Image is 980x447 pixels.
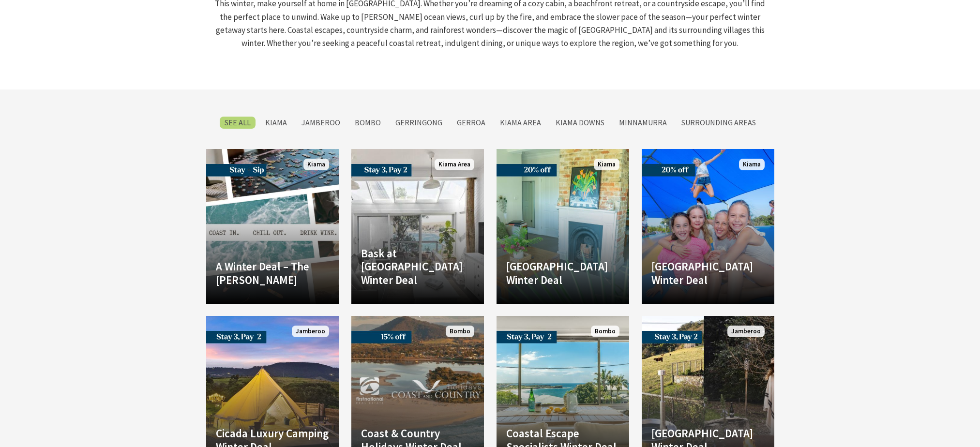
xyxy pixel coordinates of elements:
[506,260,619,286] h4: [GEOGRAPHIC_DATA] Winter Deal
[351,149,484,304] a: Another Image Used Bask at [GEOGRAPHIC_DATA] Winter Deal Kiama Area
[303,159,329,171] span: Kiama
[216,260,329,286] h4: A Winter Deal – The [PERSON_NAME]
[497,149,629,304] a: Another Image Used [GEOGRAPHIC_DATA] Winter Deal Kiama
[594,159,619,171] span: Kiama
[452,117,490,129] label: Gerroa
[350,117,386,129] label: Bombo
[260,117,292,129] label: Kiama
[297,117,345,129] label: Jamberoo
[446,326,474,338] span: Bombo
[220,117,256,129] label: SEE All
[677,117,761,129] label: Surrounding Areas
[614,117,672,129] label: Minnamurra
[642,149,774,304] a: Another Image Used [GEOGRAPHIC_DATA] Winter Deal Kiama
[292,326,329,338] span: Jamberoo
[727,326,765,338] span: Jamberoo
[206,149,339,304] a: Another Image Used A Winter Deal – The [PERSON_NAME] Kiama
[435,159,474,171] span: Kiama Area
[495,117,546,129] label: Kiama Area
[651,260,765,286] h4: [GEOGRAPHIC_DATA] Winter Deal
[591,326,619,338] span: Bombo
[361,247,474,287] h4: Bask at [GEOGRAPHIC_DATA] Winter Deal
[551,117,609,129] label: Kiama Downs
[391,117,447,129] label: Gerringong
[739,159,765,171] span: Kiama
